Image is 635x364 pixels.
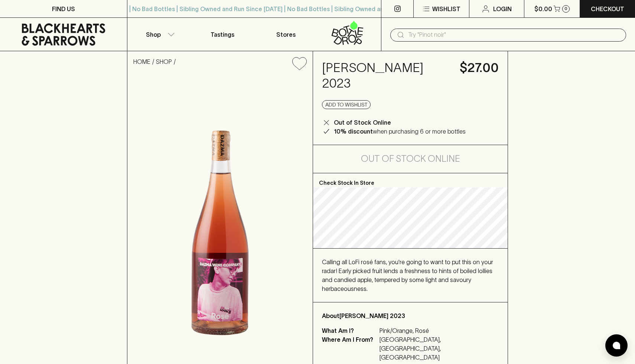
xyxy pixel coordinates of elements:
[322,60,451,91] h4: [PERSON_NAME] 2023
[322,100,371,109] button: Add to wishlist
[322,259,493,292] span: Calling all LoFi rosé fans, you're going to want to put this on your radar! Early picked fruit le...
[322,326,378,335] p: What Am I?
[408,29,620,41] input: Try "Pinot noir"
[460,60,499,76] h4: $27.00
[191,18,254,51] a: Tastings
[380,335,490,362] p: [GEOGRAPHIC_DATA], [GEOGRAPHIC_DATA], [GEOGRAPHIC_DATA]
[276,30,296,39] p: Stores
[380,326,490,335] p: Pink/Orange, Rosé
[591,4,624,13] p: Checkout
[334,127,466,136] p: when purchasing 6 or more bottles
[146,30,161,39] p: Shop
[334,128,373,135] b: 10% discount
[52,4,75,13] p: FIND US
[493,4,512,13] p: Login
[313,173,508,187] p: Check Stock In Store
[564,7,567,11] p: 0
[361,153,460,165] h5: Out of Stock Online
[432,4,460,13] p: Wishlist
[322,311,499,320] p: About [PERSON_NAME] 2023
[322,335,378,362] p: Where Am I From?
[254,18,318,51] a: Stores
[156,58,172,65] a: SHOP
[334,118,391,127] p: Out of Stock Online
[534,4,552,13] p: $0.00
[289,54,310,73] button: Add to wishlist
[133,58,150,65] a: HOME
[613,342,620,349] img: bubble-icon
[127,18,191,51] button: Shop
[211,30,234,39] p: Tastings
